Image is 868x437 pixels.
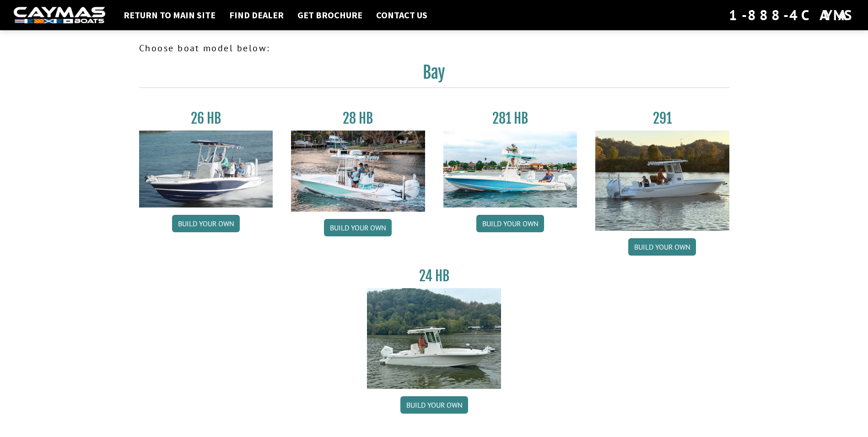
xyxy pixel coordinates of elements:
[291,110,425,127] h3: 28 HB
[628,238,696,256] a: Build your own
[139,110,273,127] h3: 26 HB
[595,110,729,127] h3: 291
[372,9,432,21] a: Contact Us
[367,288,501,388] img: 24_HB_thumbnail.jpg
[119,9,220,21] a: Return to main site
[172,215,240,232] a: Build your own
[443,110,577,127] h3: 281 HB
[324,219,392,236] a: Build your own
[139,131,273,208] img: 26_new_photo_resized.jpg
[293,9,367,21] a: Get Brochure
[595,131,729,231] img: 291_Thumbnail.jpg
[291,131,425,212] img: 28_hb_thumbnail_for_caymas_connect.jpg
[367,268,501,284] h3: 24 HB
[225,9,288,21] a: Find Dealer
[139,41,729,55] p: Choose boat model below:
[14,7,105,24] img: white-logo-c9c8dbefe5ff5ceceb0f0178aa75bf4bb51f6bca0971e226c86eb53dfe498488.png
[443,131,577,208] img: 28-hb-twin.jpg
[476,215,544,232] a: Build your own
[729,5,854,25] div: 1-888-4CAYMAS
[139,62,729,88] h2: Bay
[400,396,468,414] a: Build your own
